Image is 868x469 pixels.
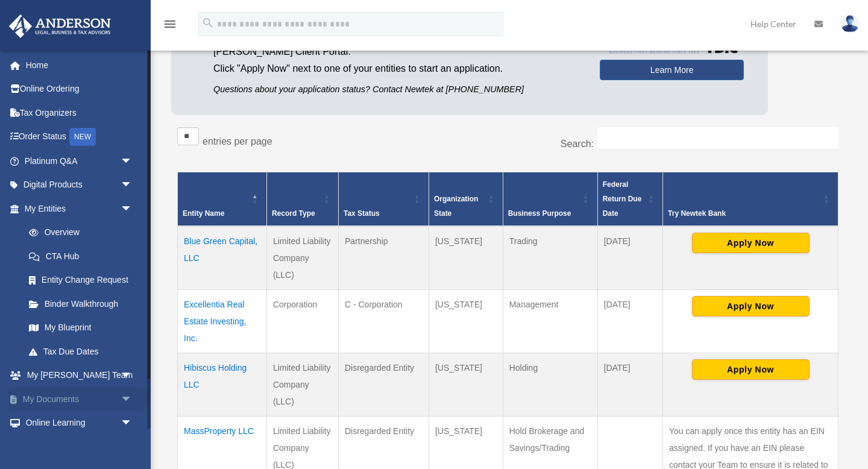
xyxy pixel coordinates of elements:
a: Digital Productsarrow_drop_down [8,173,151,197]
img: Anderson Advisors Platinum Portal [5,14,115,38]
button: Apply Now [692,359,810,380]
td: [DATE] [597,289,662,353]
a: menu [163,21,177,31]
span: arrow_drop_down [121,411,145,436]
td: [DATE] [597,226,662,290]
p: Questions about your application status? Contact Newtek at [PHONE_NUMBER] [213,82,582,97]
td: Excellentia Real Estate Investing, Inc. [178,289,267,353]
div: NEW [69,128,96,146]
th: Federal Return Due Date: Activate to sort [597,172,662,226]
i: menu [163,17,177,31]
a: Overview [17,221,139,245]
a: My Entitiesarrow_drop_down [8,197,145,221]
a: Tax Due Dates [17,339,145,364]
th: Tax Status: Activate to sort [338,172,429,226]
td: [US_STATE] [429,353,503,416]
td: Limited Liability Company (LLC) [266,226,338,290]
div: Try Newtek Bank [668,206,820,221]
a: Home [8,53,151,77]
th: Try Newtek Bank : Activate to sort [663,172,838,226]
a: Learn More [600,60,744,80]
button: Apply Now [692,296,810,316]
td: Trading [503,226,597,290]
span: arrow_drop_down [121,387,145,412]
td: Corporation [266,289,338,353]
p: Click "Apply Now" next to one of your entities to start an application. [213,60,582,77]
td: Limited Liability Company (LLC) [266,353,338,416]
a: Entity Change Request [17,268,145,292]
button: Apply Now [692,233,810,253]
a: Online Learningarrow_drop_down [8,411,151,435]
th: Business Purpose: Activate to sort [503,172,597,226]
span: Federal Return Due Date [603,180,642,218]
th: Entity Name: Activate to invert sorting [178,172,267,226]
td: Hibiscus Holding LLC [178,353,267,416]
td: C - Corporation [338,289,429,353]
td: [US_STATE] [429,226,503,290]
span: arrow_drop_down [121,173,145,198]
span: arrow_drop_down [121,149,145,174]
label: Search: [561,139,594,149]
a: Binder Walkthrough [17,292,145,316]
span: arrow_drop_down [121,364,145,388]
a: My [PERSON_NAME] Teamarrow_drop_down [8,364,151,388]
th: Organization State: Activate to sort [429,172,503,226]
a: My Blueprint [17,316,145,340]
span: Entity Name [183,209,224,218]
td: Partnership [338,226,429,290]
label: entries per page [203,136,272,146]
span: Business Purpose [508,209,571,218]
td: Management [503,289,597,353]
a: Order StatusNEW [8,125,151,150]
a: My Documentsarrow_drop_down [8,387,151,411]
td: Holding [503,353,597,416]
th: Record Type: Activate to sort [266,172,338,226]
td: Blue Green Capital, LLC [178,226,267,290]
span: Tax Status [344,209,380,218]
td: [US_STATE] [429,289,503,353]
a: Tax Organizers [8,101,151,125]
a: Online Ordering [8,77,151,101]
a: Platinum Q&Aarrow_drop_down [8,149,151,173]
td: Disregarded Entity [338,353,429,416]
span: arrow_drop_down [121,197,145,221]
i: search [201,16,215,30]
img: User Pic [841,15,859,33]
span: Organization State [434,195,478,218]
a: CTA Hub [17,244,145,268]
td: [DATE] [597,353,662,416]
span: Record Type [272,209,315,218]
